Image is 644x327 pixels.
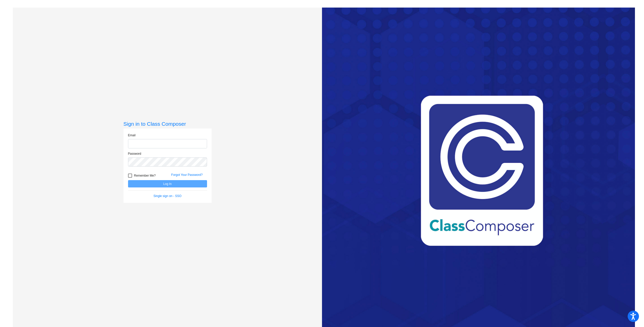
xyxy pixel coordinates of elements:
h3: Sign in to Class Composer [124,121,212,127]
a: Single sign on - SSO [153,194,181,198]
a: Forgot Your Password? [171,173,203,177]
label: Password [128,151,141,156]
label: Email [128,133,136,138]
span: Remember Me? [134,173,156,179]
button: Log In [128,180,207,187]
